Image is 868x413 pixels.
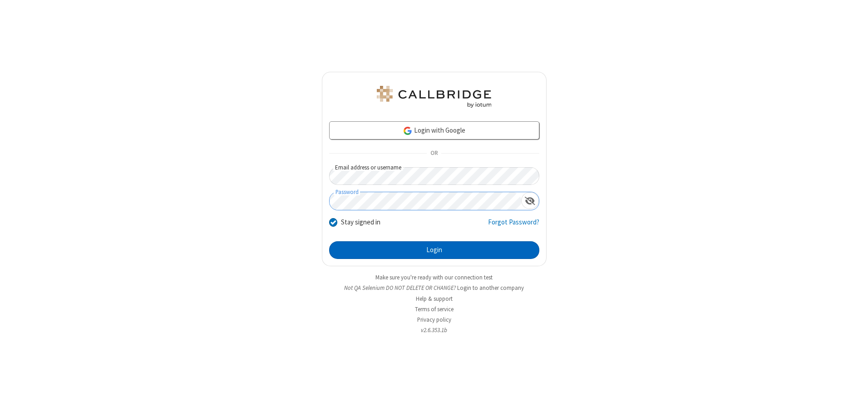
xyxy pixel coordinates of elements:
a: Make sure you're ready with our connection test [375,274,493,281]
img: google-icon.png [403,126,413,136]
img: QA Selenium DO NOT DELETE OR CHANGE [375,86,493,108]
a: Login with Google [329,121,539,139]
li: Not QA Selenium DO NOT DELETE OR CHANGE? [322,284,547,292]
a: Help & support [416,295,453,303]
div: Show password [521,192,539,209]
li: v2.6.353.1b [322,326,547,334]
input: Password [330,192,521,210]
button: Login to another company [457,284,524,292]
span: OR [427,147,441,160]
button: Login [329,241,539,259]
a: Privacy policy [417,316,451,323]
label: Stay signed in [341,217,380,228]
a: Forgot Password? [488,217,539,234]
input: Email address or username [329,167,539,185]
a: Terms of service [415,305,454,313]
